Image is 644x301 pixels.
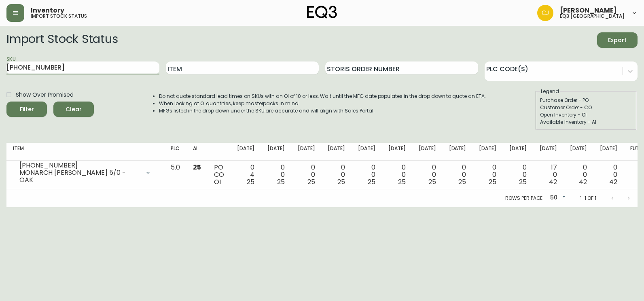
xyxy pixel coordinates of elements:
[298,164,315,186] div: 0 0
[60,104,87,114] span: Clear
[214,177,221,187] span: OI
[388,164,406,186] div: 0 0
[398,177,406,187] span: 25
[277,177,285,187] span: 25
[560,7,617,14] span: [PERSON_NAME]
[503,143,533,161] th: [DATE]
[489,177,496,187] span: 25
[159,93,486,100] li: Do not quote standard lead times on SKUs with an OI of 10 or less. Wait until the MFG date popula...
[31,7,64,14] span: Inventory
[307,6,337,19] img: logo
[609,177,617,187] span: 42
[458,177,466,187] span: 25
[540,111,632,119] div: Open Inventory - OI
[19,169,140,184] div: MONARCH [PERSON_NAME] 5/0 - OAK
[472,143,503,161] th: [DATE]
[53,102,94,117] button: Clear
[16,91,74,99] span: Show Over Promised
[382,143,412,161] th: [DATE]
[31,14,87,19] h5: import stock status
[164,143,186,161] th: PLC
[159,107,486,114] li: MFGs listed in the drop down under the SKU are accurate and will align with Sales Portal.
[231,143,261,161] th: [DATE]
[247,177,254,187] span: 25
[19,162,140,169] div: [PHONE_NUMBER]
[267,164,285,186] div: 0 0
[540,164,557,186] div: 17 0
[540,119,632,126] div: Available Inventory - AI
[549,177,557,187] span: 42
[6,32,118,48] h2: Import Stock Status
[428,177,436,187] span: 25
[419,164,436,186] div: 0 0
[358,164,375,186] div: 0 0
[560,14,625,19] h5: eq3 [GEOGRAPHIC_DATA]
[13,164,158,182] div: [PHONE_NUMBER]MONARCH [PERSON_NAME] 5/0 - OAK
[352,143,382,161] th: [DATE]
[547,191,567,205] div: 50
[321,143,352,161] th: [DATE]
[600,164,617,186] div: 0 0
[307,177,315,187] span: 25
[291,143,322,161] th: [DATE]
[563,143,594,161] th: [DATE]
[412,143,443,161] th: [DATE]
[328,164,345,186] div: 0 0
[604,35,631,45] span: Export
[164,161,186,189] td: 5.0
[443,143,473,161] th: [DATE]
[479,164,496,186] div: 0 0
[6,102,47,117] button: Filter
[570,164,587,186] div: 0 0
[237,164,254,186] div: 0 4
[261,143,291,161] th: [DATE]
[509,164,527,186] div: 0 0
[519,177,527,187] span: 25
[6,143,164,161] th: Item
[533,143,563,161] th: [DATE]
[20,104,34,114] div: Filter
[593,143,624,161] th: [DATE]
[579,177,587,187] span: 42
[505,195,544,202] p: Rows per page:
[540,97,632,104] div: Purchase Order - PO
[193,163,201,172] span: 25
[580,195,596,202] p: 1-1 of 1
[540,104,632,111] div: Customer Order - CO
[449,164,466,186] div: 0 0
[537,5,553,21] img: 7836c8950ad67d536e8437018b5c2533
[159,100,486,107] li: When looking at OI quantities, keep masterpacks in mind.
[186,143,208,161] th: AI
[540,88,560,95] legend: Legend
[214,164,224,186] div: PO CO
[368,177,375,187] span: 25
[337,177,345,187] span: 25
[597,32,638,48] button: Export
